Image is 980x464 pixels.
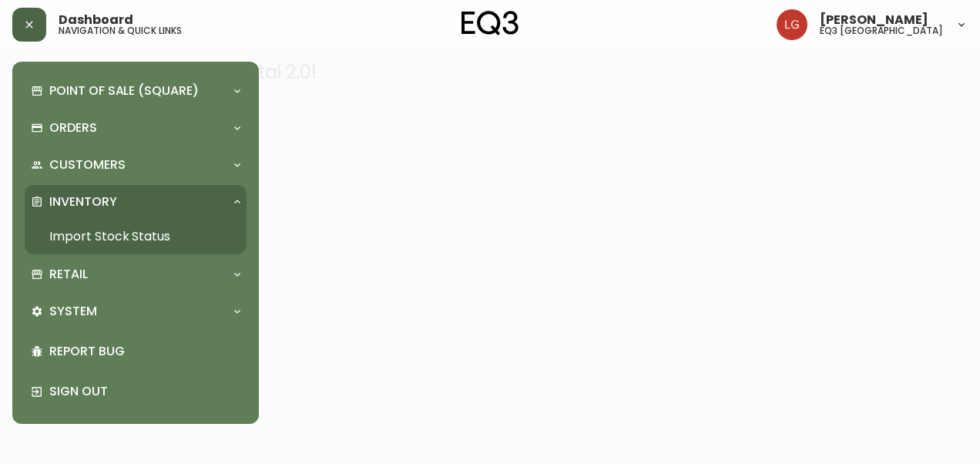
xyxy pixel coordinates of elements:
[25,257,247,291] div: Retail
[49,82,199,99] p: Point of Sale (Square)
[49,156,126,173] p: Customers
[25,185,247,219] div: Inventory
[461,11,519,35] img: logo
[59,26,182,35] h5: navigation & quick links
[25,148,247,182] div: Customers
[25,331,247,372] div: Report Bug
[820,26,943,35] h5: eq3 [GEOGRAPHIC_DATA]
[59,14,133,26] span: Dashboard
[777,9,807,40] img: da6fc1c196b8cb7038979a7df6c040e1
[49,343,240,360] p: Report Bug
[49,266,88,283] p: Retail
[25,372,247,412] div: Sign Out
[49,119,97,136] p: Orders
[49,303,97,320] p: System
[25,111,247,145] div: Orders
[25,294,247,328] div: System
[25,74,247,108] div: Point of Sale (Square)
[49,383,240,400] p: Sign Out
[49,193,117,210] p: Inventory
[25,219,247,254] a: Import Stock Status
[820,14,928,26] span: [PERSON_NAME]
